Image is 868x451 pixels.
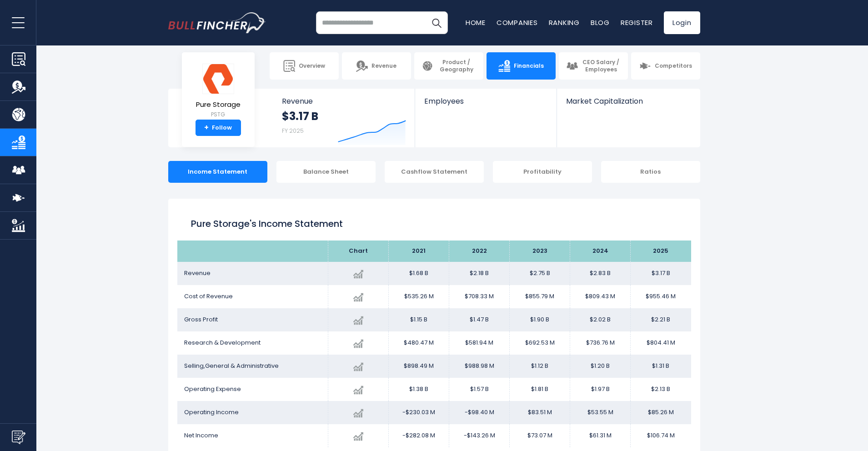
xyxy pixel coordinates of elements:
td: $1.12 B [510,355,570,378]
span: CEO Salary / Employees [582,59,621,73]
a: Ranking [549,18,580,27]
a: Market Capitalization [557,89,699,121]
td: $2.13 B [631,378,691,401]
th: 2023 [510,241,570,262]
th: Chart [328,241,389,262]
a: Revenue $3.17 B FY 2025 [273,89,415,147]
div: Cashflow Statement [385,161,484,183]
td: $708.33 M [449,285,510,308]
td: $2.75 B [510,262,570,285]
td: $1.31 B [631,355,691,378]
td: $2.83 B [570,262,631,285]
th: 2022 [449,241,510,262]
a: Companies [497,18,538,27]
a: CEO Salary / Employees [559,52,628,80]
td: $955.46 M [631,285,691,308]
td: $83.51 M [510,401,570,424]
td: $1.81 B [510,378,570,401]
td: $3.17 B [631,262,691,285]
td: $73.07 M [510,424,570,447]
td: $1.90 B [510,308,570,331]
span: Revenue [282,97,406,105]
h1: Pure Storage's Income Statement [191,217,677,231]
td: -$143.26 M [449,424,510,447]
td: $2.21 B [631,308,691,331]
a: Product / Geography [414,52,483,80]
div: Ratios [601,161,700,183]
th: 2024 [570,241,631,262]
span: Selling,General & Administrative [184,361,279,370]
a: Overview [270,52,339,80]
th: 2021 [389,241,449,262]
span: Gross Profit [184,315,218,324]
div: Income Statement [168,161,267,183]
td: -$282.08 M [389,424,449,447]
a: Financials [487,52,556,80]
button: Search [425,11,448,34]
td: $1.38 B [389,378,449,401]
td: $1.68 B [389,262,449,285]
small: FY 2025 [282,127,304,135]
td: $2.18 B [449,262,510,285]
span: Research & Development [184,338,261,347]
td: $53.55 M [570,401,631,424]
span: Competitors [655,62,692,70]
td: $581.94 M [449,331,510,355]
a: Competitors [631,52,700,80]
td: $535.26 M [389,285,449,308]
span: Product / Geography [437,59,476,73]
td: -$98.40 M [449,401,510,424]
a: Blog [591,18,610,27]
span: Financials [514,62,544,70]
td: $480.47 M [389,331,449,355]
td: $1.97 B [570,378,631,401]
span: Pure Storage [196,101,241,109]
td: $855.79 M [510,285,570,308]
strong: $3.17 B [282,109,318,123]
td: $1.20 B [570,355,631,378]
div: Balance Sheet [276,161,376,183]
td: $106.74 M [631,424,691,447]
span: Employees [424,97,547,105]
td: $809.43 M [570,285,631,308]
a: Login [664,11,700,34]
td: $692.53 M [510,331,570,355]
td: $2.02 B [570,308,631,331]
td: $1.57 B [449,378,510,401]
th: 2025 [631,241,691,262]
span: Net Income [184,431,218,440]
span: Operating Income [184,408,239,416]
td: $804.41 M [631,331,691,355]
span: Market Capitalization [566,97,690,105]
td: $85.26 M [631,401,691,424]
td: -$230.03 M [389,401,449,424]
td: $988.98 M [449,355,510,378]
td: $1.47 B [449,308,510,331]
span: Revenue [184,269,211,277]
div: Profitability [493,161,592,183]
td: $1.15 B [389,308,449,331]
span: Overview [299,62,325,70]
a: +Follow [196,120,241,136]
a: Revenue [342,52,411,80]
strong: + [204,124,209,132]
td: $61.31 M [570,424,631,447]
td: $736.76 M [570,331,631,355]
td: $898.49 M [389,355,449,378]
a: Employees [415,89,557,121]
a: Go to homepage [168,12,266,33]
a: Register [621,18,653,27]
a: Pure Storage PSTG [196,63,241,120]
span: Revenue [371,62,396,70]
img: bullfincher logo [168,12,266,33]
span: Operating Expense [184,385,241,393]
span: Cost of Revenue [184,292,233,301]
small: PSTG [196,110,241,119]
a: Home [466,18,486,27]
